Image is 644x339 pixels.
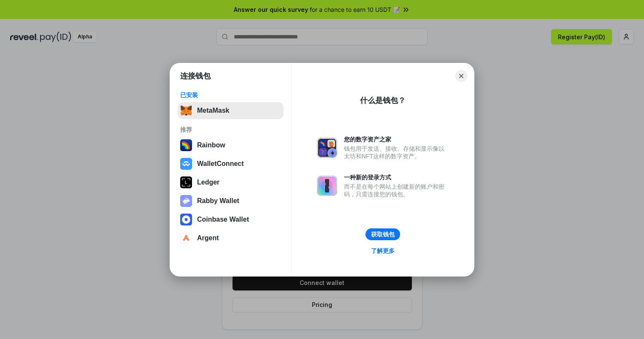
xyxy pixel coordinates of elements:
button: Argent [178,230,284,247]
img: svg+xml,%3Csvg%20width%3D%2228%22%20height%3D%2228%22%20viewBox%3D%220%200%2028%2028%22%20fill%3D... [180,158,192,170]
img: svg+xml,%3Csvg%20xmlns%3D%22http%3A%2F%2Fwww.w3.org%2F2000%2Fsvg%22%20fill%3D%22none%22%20viewBox... [317,138,337,158]
div: 获取钱包 [371,231,395,238]
button: Rainbow [178,137,284,154]
div: WalletConnect [197,160,244,168]
div: 钱包用于发送、接收、存储和显示像以太坊和NFT这样的数字资产。 [344,145,449,160]
img: svg+xml,%3Csvg%20width%3D%2228%22%20height%3D%2228%22%20viewBox%3D%220%200%2028%2028%22%20fill%3D... [180,232,192,244]
div: 一种新的登录方式 [344,174,449,181]
div: 推荐 [180,126,281,133]
button: 获取钱包 [365,228,400,240]
button: WalletConnect [178,155,284,172]
button: Ledger [178,174,284,191]
button: MetaMask [178,102,284,119]
img: svg+xml,%3Csvg%20width%3D%22120%22%20height%3D%22120%22%20viewBox%3D%220%200%20120%20120%22%20fil... [180,139,192,151]
h1: 连接钱包 [180,71,211,81]
div: Ledger [197,179,219,186]
div: 您的数字资产之家 [344,136,449,143]
img: svg+xml,%3Csvg%20xmlns%3D%22http%3A%2F%2Fwww.w3.org%2F2000%2Fsvg%22%20fill%3D%22none%22%20viewBox... [317,176,337,196]
div: Argent [197,234,219,242]
img: svg+xml,%3Csvg%20xmlns%3D%22http%3A%2F%2Fwww.w3.org%2F2000%2Fsvg%22%20width%3D%2228%22%20height%3... [180,176,192,188]
div: MetaMask [197,107,229,114]
div: Rainbow [197,141,225,149]
img: svg+xml,%3Csvg%20width%3D%2228%22%20height%3D%2228%22%20viewBox%3D%220%200%2028%2028%22%20fill%3D... [180,214,192,225]
div: 而不是在每个网站上创建新的账户和密码，只需连接您的钱包。 [344,183,449,198]
img: svg+xml,%3Csvg%20xmlns%3D%22http%3A%2F%2Fwww.w3.org%2F2000%2Fsvg%22%20fill%3D%22none%22%20viewBox... [180,195,192,207]
a: 了解更多 [366,245,400,256]
div: Rabby Wallet [197,197,239,205]
div: 了解更多 [371,247,395,255]
div: 什么是钱包？ [360,95,406,106]
button: Close [455,70,467,82]
button: Coinbase Wallet [178,211,284,228]
button: Rabby Wallet [178,193,284,209]
img: svg+xml,%3Csvg%20fill%3D%22none%22%20height%3D%2233%22%20viewBox%3D%220%200%2035%2033%22%20width%... [180,105,192,117]
div: Coinbase Wallet [197,216,249,223]
div: 已安装 [180,91,281,99]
